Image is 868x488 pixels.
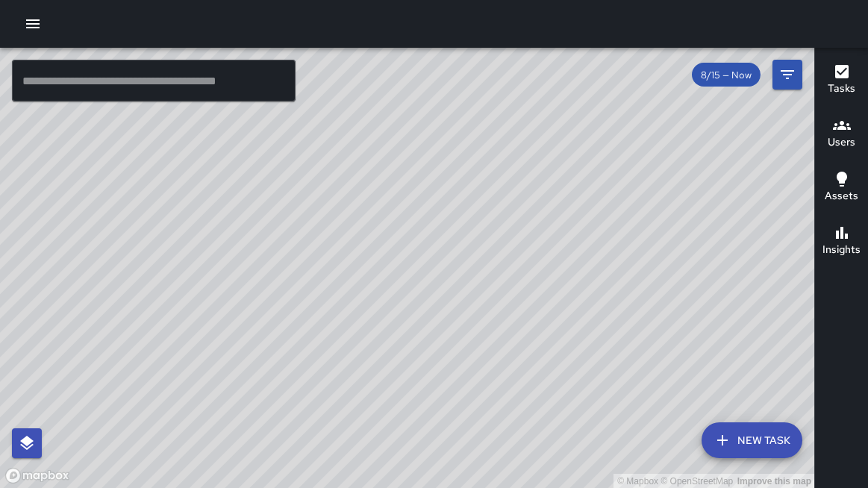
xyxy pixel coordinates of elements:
[815,107,868,161] button: Users
[815,54,868,107] button: Tasks
[815,161,868,215] button: Assets
[822,242,861,258] h6: Insights
[702,422,802,458] button: New Task
[828,81,855,97] h6: Tasks
[772,60,802,90] button: Filters
[825,188,858,204] h6: Assets
[692,69,761,81] span: 8/15 — Now
[828,134,855,151] h6: Users
[815,215,868,269] button: Insights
